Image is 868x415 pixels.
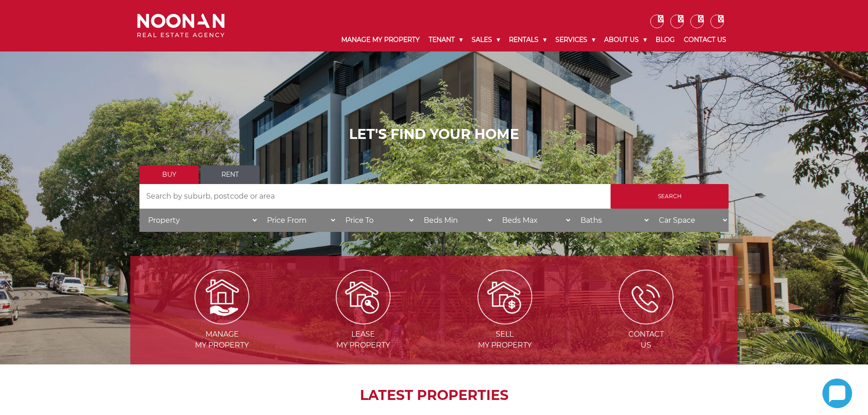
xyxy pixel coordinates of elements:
span: Sell my Property [435,329,575,351]
input: Search by suburb, postcode or area [139,184,611,209]
a: Tenant [424,28,467,51]
span: Lease my Property [293,329,433,351]
a: Services [551,28,600,51]
img: ICONS [619,270,673,324]
span: Contact Us [576,329,716,351]
a: Sell my property Sellmy Property [435,292,575,349]
a: Rent [200,165,260,184]
h1: LET'S FIND YOUR HOME [139,126,729,143]
img: Manage my Property [195,270,249,324]
a: Contact Us [679,28,731,51]
img: Sell my property [478,270,532,324]
a: Manage My Property [337,28,424,51]
a: Buy [139,165,199,184]
input: Search [611,184,729,209]
a: Rentals [504,28,551,51]
h2: LATEST PROPERTIES [153,387,715,404]
img: Lease my property [336,270,390,324]
img: Noonan Real Estate Agency [137,14,225,38]
a: Sales [467,28,504,51]
a: About Us [600,28,651,51]
a: ICONS ContactUs [576,292,716,349]
a: Lease my property Leasemy Property [293,292,433,349]
span: Manage my Property [152,329,292,351]
a: Manage my Property Managemy Property [152,292,292,349]
a: Blog [651,28,679,51]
